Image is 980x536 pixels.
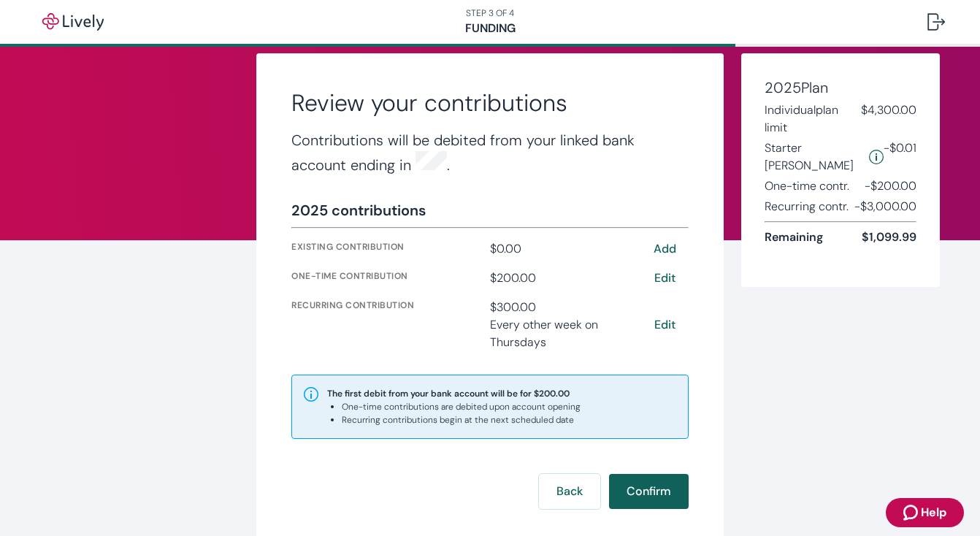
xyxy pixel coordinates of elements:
div: 2025 contributions [291,199,426,221]
button: Back [539,474,600,509]
h4: Contributions will be debited from your linked bank account ending in . [291,129,689,176]
button: Edit [642,316,689,334]
div: $300.00 [490,299,635,351]
button: Log out [916,4,957,39]
h4: 2025 Plan [765,77,916,99]
button: Lively will contribute $0.01 to establish your account [869,139,884,175]
div: $0.00 [490,240,635,258]
h2: Review your contributions [291,88,689,118]
button: Edit [642,269,689,287]
li: One-time contributions are debited upon account opening [342,400,581,413]
span: Starter [PERSON_NAME] [765,139,863,175]
span: One-time contr. [765,177,849,195]
button: Add [642,240,689,258]
span: Help [921,504,946,521]
svg: Zendesk support icon [903,504,921,521]
div: Every other week on Thursdays [490,316,635,351]
span: $4,300.00 [861,102,916,137]
span: Remaining [765,229,823,246]
strong: The first debit from your bank account will be for $200.00 [327,388,570,399]
div: Recurring contribution [291,299,484,351]
li: Recurring contributions begin at the next scheduled date [342,413,581,426]
div: $200.00 [490,269,635,287]
svg: Starter penny details [869,150,884,164]
button: Confirm [609,474,689,509]
span: Individual plan limit [765,102,861,137]
span: Recurring contr. [765,198,849,215]
div: One-time contribution [291,269,484,287]
span: -$0.01 [884,139,916,175]
img: Lively [32,13,114,31]
span: - $3,000.00 [854,198,916,215]
button: Zendesk support iconHelp [886,498,964,527]
div: Existing contribution [291,240,484,258]
span: - $200.00 [865,177,916,195]
span: $1,099.99 [862,229,916,246]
